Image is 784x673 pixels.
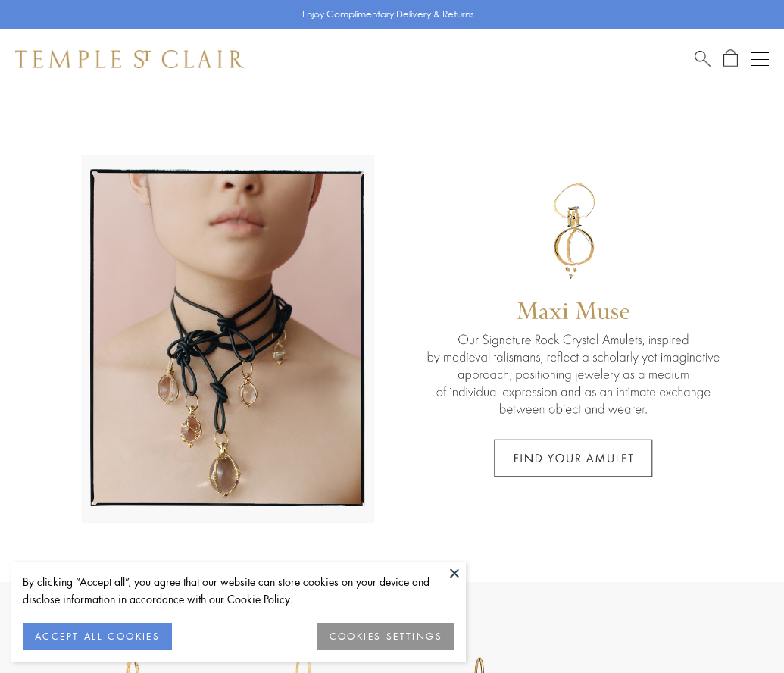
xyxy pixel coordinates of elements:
p: Enjoy Complimentary Delivery & Returns [302,7,474,22]
button: COOKIES SETTINGS [317,623,454,650]
button: Open navigation [751,50,769,68]
button: ACCEPT ALL COOKIES [23,623,172,650]
img: Temple St. Clair [15,50,244,68]
div: By clicking “Accept all”, you agree that our website can store cookies on your device and disclos... [23,573,454,608]
a: Search [695,49,711,68]
a: Open Shopping Bag [723,49,738,68]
